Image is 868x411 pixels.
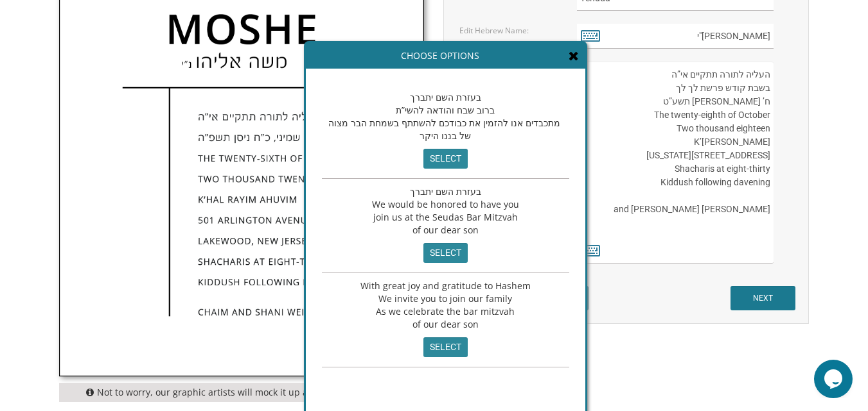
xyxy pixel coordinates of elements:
input: NEXT [731,286,795,310]
span: בעזרת השם יתברך ברוב שבח והודאה להשי”ת מתכבדים אנו להזמין את כבודכם להשתתף בשמחת הבר מצוה של בננו... [328,91,563,142]
div: Choose Options [306,43,585,69]
label: Edit Hebrew Name: [459,25,529,36]
iframe: chat widget [814,360,855,398]
textarea: העליה לתורה תתקיים אי”ה בשבת קודש פרשת לך לך ח’ [PERSON_NAME] תשע”ט The twenty-eighth of October ... [577,62,774,264]
span: בעזרת השם יתברך We would be honored to have you join us at the Seudas Bar Mitzvah of our dear son [372,185,519,236]
input: select [423,149,468,169]
input: select [423,337,468,357]
input: select [423,243,468,263]
div: Not to worry, our graphic artists will mock it up and send you a proof! [59,383,425,402]
span: With great joy and gratitude to Hashem We invite you to join our family As we celebrate the bar m... [360,280,531,330]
